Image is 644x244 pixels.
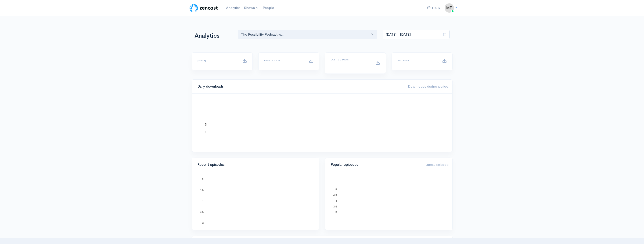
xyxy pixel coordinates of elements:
[408,84,450,89] span: Downloads during period:
[264,59,303,62] h6: Last 7 days
[198,177,313,224] svg: A chart.
[202,200,203,202] text: 4
[198,85,402,89] h4: Daily downloads
[425,162,450,167] span: Latest episode:
[205,122,207,126] text: 5
[331,177,447,224] svg: A chart.
[383,30,440,39] input: analytics date range selector
[331,163,420,167] h4: Popular episodes
[331,58,370,61] h6: Last 30 days
[335,188,337,191] text: 5
[335,200,337,202] text: 4
[628,228,639,239] iframe: gist-messenger-bubble-iframe
[335,211,337,214] text: 3
[205,130,207,134] text: 4
[202,177,203,180] text: 5
[194,33,232,39] h1: Analytics
[241,32,370,37] div: The Possibility Podcast w...
[198,59,237,62] h6: [DATE]
[333,205,337,208] text: 3.5
[261,3,276,13] a: People
[202,222,203,224] text: 3
[200,188,203,191] text: 4.5
[198,99,447,146] svg: A chart.
[198,163,311,167] h4: Recent episodes
[333,194,337,196] text: 4.5
[238,30,377,39] button: The Possibility Podcast w...
[224,3,242,13] a: Analytics
[189,3,219,13] img: ZenCast Logo
[425,3,442,13] a: Help
[200,211,203,213] text: 3.5
[242,3,261,13] a: Shows
[445,3,454,13] img: ...
[397,59,436,62] h6: All time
